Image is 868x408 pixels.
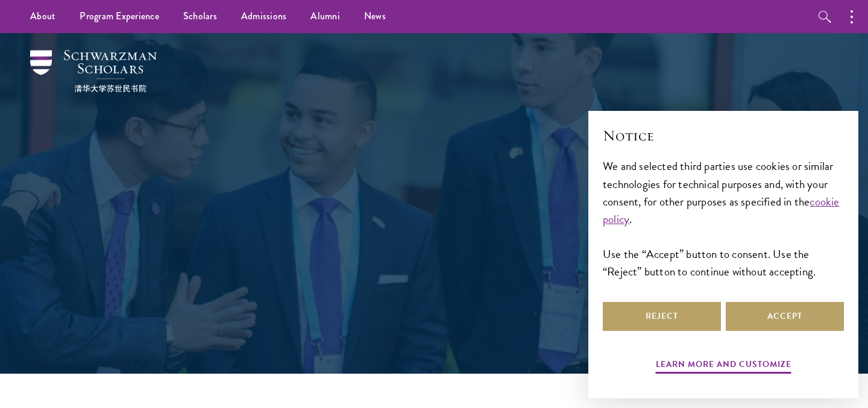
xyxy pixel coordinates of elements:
button: Reject [603,302,721,331]
button: Accept [726,302,844,331]
div: We and selected third parties use cookies or similar technologies for technical purposes and, wit... [603,157,844,280]
img: Schwarzman Scholars [30,50,157,92]
a: cookie policy [603,193,840,228]
h2: Notice [603,125,844,146]
button: Learn more and customize [656,357,791,375]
